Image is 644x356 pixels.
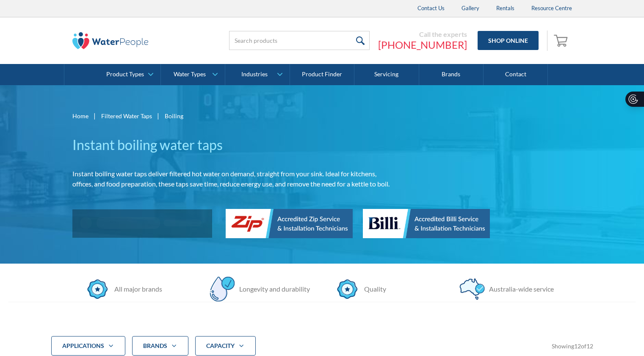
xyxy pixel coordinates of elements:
a: Home [72,111,88,120]
a: [PHONE_NUMBER] [378,39,467,51]
div: Quality [360,284,386,294]
a: Product Finder [290,64,354,85]
a: Product Types [97,64,160,85]
p: Instant boiling water taps deliver filtered hot water on demand, straight from your sink. Ideal f... [72,169,398,189]
img: shopping cart [554,33,570,47]
div: applications [51,336,125,356]
a: Brands [419,64,484,85]
input: Search products [229,31,370,50]
div: | [156,111,160,121]
div: Boiling [165,111,183,120]
div: Brands [132,336,188,356]
div: Call the experts [378,30,467,39]
div: Industries [241,71,268,78]
a: Water Types [161,64,225,85]
div: All major brands [110,284,162,294]
a: Contact [484,64,548,85]
div: Australia-wide service [485,284,554,294]
a: Servicing [354,64,419,85]
div: Showing of [552,342,593,350]
a: Filtered Water Taps [101,111,152,120]
div: CAPACITY [195,336,256,356]
span: 12 [574,342,581,350]
a: Shop Online [478,31,539,50]
div: Brands [143,342,167,350]
div: Product Types [106,71,144,78]
a: Industries [225,64,289,85]
strong: CAPACITY [206,342,235,349]
div: Water Types [174,71,206,78]
h1: Instant boiling water taps [72,135,398,155]
div: applications [62,342,104,350]
a: Open empty cart [552,31,572,51]
span: 12 [586,342,593,350]
div: Longevity and durability [235,284,310,294]
div: | [93,111,97,121]
img: The Water People [72,32,149,49]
